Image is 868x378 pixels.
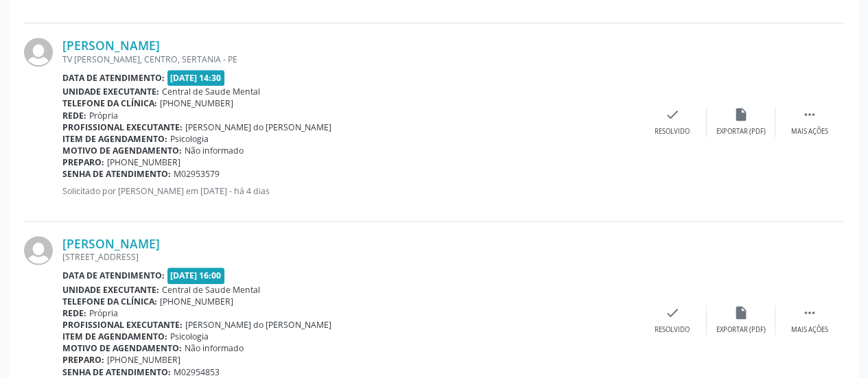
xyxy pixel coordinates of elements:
b: Telefone da clínica: [62,296,157,307]
span: M02954853 [174,366,220,378]
div: Resolvido [655,127,690,137]
span: Não informado [185,342,244,354]
div: Mais ações [791,325,828,335]
b: Motivo de agendamento: [62,145,182,156]
span: [DATE] 16:00 [167,268,225,283]
a: [PERSON_NAME] [62,38,160,53]
b: Data de atendimento: [62,270,165,281]
span: Própria [89,110,118,121]
span: [PHONE_NUMBER] [160,97,233,109]
b: Rede: [62,110,86,121]
i: check [665,107,680,122]
span: [PHONE_NUMBER] [107,156,180,168]
a: [PERSON_NAME] [62,236,160,251]
span: Central de Saude Mental [162,86,260,97]
b: Profissional executante: [62,319,183,331]
b: Item de agendamento: [62,133,167,145]
b: Item de agendamento: [62,331,167,342]
i: check [665,305,680,320]
span: Não informado [185,145,244,156]
span: [DATE] 14:30 [167,70,225,86]
span: [PERSON_NAME] do [PERSON_NAME] [185,319,331,331]
i:  [802,305,817,320]
b: Unidade executante: [62,86,159,97]
img: img [24,38,53,67]
i: insert_drive_file [734,305,749,320]
b: Data de atendimento: [62,72,165,84]
div: Mais ações [791,127,828,137]
b: Telefone da clínica: [62,97,157,109]
div: TV [PERSON_NAME], CENTRO, SERTANIA - PE [62,54,638,65]
span: [PHONE_NUMBER] [107,354,180,366]
div: [STREET_ADDRESS] [62,251,638,263]
b: Motivo de agendamento: [62,342,182,354]
p: Solicitado por [PERSON_NAME] em [DATE] - há 4 dias [62,185,638,197]
div: Exportar (PDF) [716,127,766,137]
span: [PHONE_NUMBER] [160,296,233,307]
span: [PERSON_NAME] do [PERSON_NAME] [185,121,331,133]
b: Unidade executante: [62,284,159,296]
div: Exportar (PDF) [716,325,766,335]
i: insert_drive_file [734,107,749,122]
span: Psicologia [170,331,209,342]
b: Preparo: [62,354,104,366]
span: M02953579 [174,168,220,180]
b: Preparo: [62,156,104,168]
div: Resolvido [655,325,690,335]
i:  [802,107,817,122]
b: Rede: [62,307,86,319]
b: Senha de atendimento: [62,168,171,180]
img: img [24,236,53,265]
b: Senha de atendimento: [62,366,171,378]
span: Central de Saude Mental [162,284,260,296]
span: Psicologia [170,133,209,145]
span: Própria [89,307,118,319]
b: Profissional executante: [62,121,183,133]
